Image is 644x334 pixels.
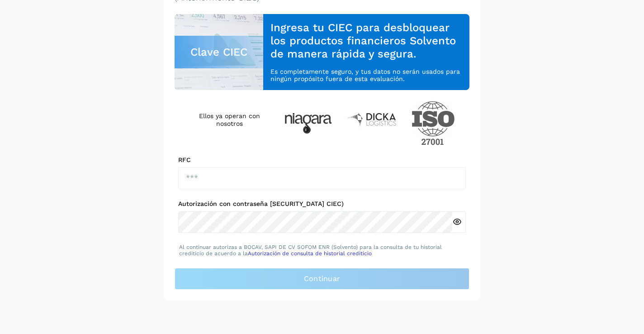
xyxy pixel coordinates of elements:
[270,68,462,83] p: Es completamente seguro, y tus datos no serán usados para ningún propósito fuera de esta evaluación.
[178,156,466,164] label: RFC
[175,268,469,290] button: Continuar
[178,200,466,208] label: Autorización con contraseña [SECURITY_DATA] CIEC)
[304,274,341,284] span: Continuar
[189,112,270,128] h4: Ellos ya operan con nosotros
[412,101,455,145] img: ISO
[284,113,332,134] img: Niagara
[270,21,462,60] h3: Ingresa tu CIEC para desbloquear los productos financieros Solvento de manera rápida y segura.
[179,244,465,257] p: Al continuar autorizas a BOCAV, SAPI DE CV SOFOM ENR (Solvento) para la consulta de tu historial ...
[346,112,397,127] img: Dicka logistics
[175,36,263,68] div: Clave CIEC
[248,250,372,257] a: Autorización de consulta de historial crediticio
